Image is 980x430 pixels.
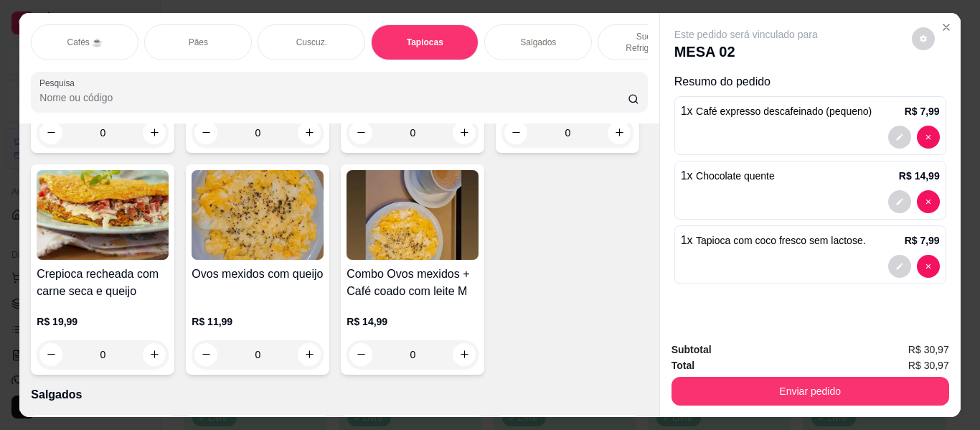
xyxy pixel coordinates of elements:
span: Chocolate quente [696,170,775,182]
p: Salgados [520,37,556,48]
button: increase-product-quantity [608,121,631,144]
button: increase-product-quantity [298,343,321,366]
p: 1 x [681,167,775,184]
p: R$ 7,99 [905,104,940,118]
button: decrease-product-quantity [888,190,911,213]
p: Sucos e Refrigerantes [610,31,693,54]
p: Cuscuz. [296,37,327,48]
button: decrease-product-quantity [39,121,62,144]
button: decrease-product-quantity [504,121,527,144]
h4: Combo Ovos mexidos + Café coado com leite M [347,266,479,300]
h4: Crepioca recheada com carne seca e queijo [37,266,169,300]
p: 1 x [681,103,872,120]
p: Pães [189,37,208,48]
h4: Ovos mexidos com queijo [192,266,324,283]
p: Cafés ☕ [67,37,103,48]
span: Tapioca com coco fresco sem lactose. [696,235,866,246]
p: R$ 19,99 [37,314,169,329]
button: decrease-product-quantity [917,255,940,278]
p: R$ 14,99 [347,314,479,329]
p: 1 x [681,232,866,249]
p: Tapiocas [407,37,443,48]
label: Pesquisa [39,77,80,89]
button: decrease-product-quantity [888,255,911,278]
img: product-image [347,170,479,260]
p: R$ 14,99 [899,169,940,183]
button: decrease-product-quantity [349,343,372,366]
button: increase-product-quantity [143,121,166,144]
button: Close [935,16,958,39]
p: Resumo do pedido [674,73,946,90]
p: R$ 11,99 [192,314,324,329]
p: Este pedido será vinculado para [674,27,818,42]
p: MESA 02 [674,42,818,62]
button: decrease-product-quantity [39,343,62,366]
button: increase-product-quantity [143,343,166,366]
button: decrease-product-quantity [917,126,940,149]
button: decrease-product-quantity [349,121,372,144]
p: R$ 7,99 [905,233,940,248]
button: Enviar pedido [672,377,949,406]
strong: Total [672,360,694,371]
span: Café expresso descafeinado (pequeno) [696,106,872,117]
img: product-image [37,170,169,260]
button: increase-product-quantity [453,343,476,366]
button: decrease-product-quantity [912,27,935,50]
button: increase-product-quantity [453,121,476,144]
button: decrease-product-quantity [888,126,911,149]
strong: Subtotal [672,344,712,355]
button: decrease-product-quantity [194,121,217,144]
button: increase-product-quantity [298,121,321,144]
span: R$ 30,97 [908,357,949,373]
p: Salgados [31,386,647,403]
button: decrease-product-quantity [194,343,217,366]
button: decrease-product-quantity [917,190,940,213]
span: R$ 30,97 [908,342,949,357]
img: product-image [192,170,324,260]
input: Pesquisa [39,90,628,105]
